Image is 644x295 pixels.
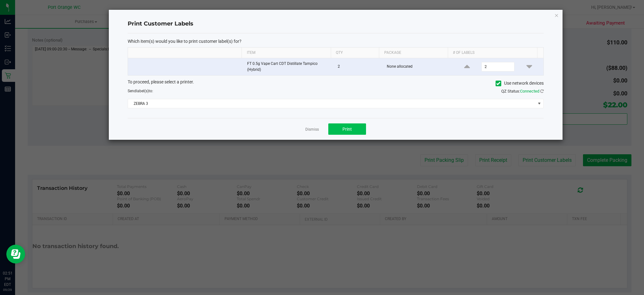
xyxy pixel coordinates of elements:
span: ZEBRA 3 [128,99,535,108]
iframe: Resource center [6,245,25,264]
p: Which item(s) would you like to print customer label(s) for? [128,38,543,44]
button: Print [328,123,366,135]
span: QZ Status: [501,89,544,94]
th: Item [241,48,331,58]
span: Print [342,127,352,132]
td: None allocated [383,58,453,75]
th: # of labels [448,48,537,58]
h4: Print Customer Labels [128,20,543,28]
a: Dismiss [305,127,319,132]
div: To proceed, please select a printer. [123,79,548,88]
span: Send to: [128,89,153,93]
span: label(s) [136,89,149,93]
th: Qty [331,48,379,58]
td: FT 0.5g Vape Cart CDT Distillate Tampico (Hybrid) [243,58,334,75]
td: 2 [334,58,383,75]
th: Package [379,48,448,58]
span: Connected [520,89,539,94]
label: Use network devices [496,80,544,87]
